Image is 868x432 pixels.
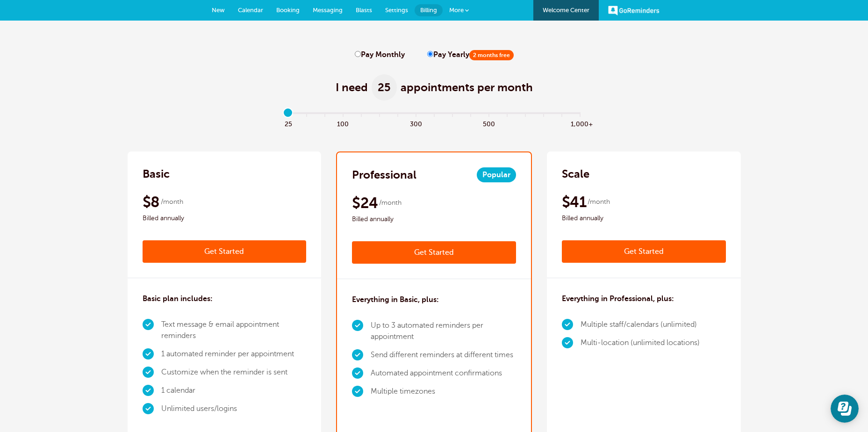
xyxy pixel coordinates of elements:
span: Blasts [356,7,372,14]
li: Multi-location (unlimited locations) [581,334,700,352]
li: Automated appointment confirmations [371,364,516,382]
h2: Basic [143,166,170,181]
input: Pay Yearly2 months free [427,51,433,57]
a: Get Started [562,240,726,263]
label: Pay Monthly [355,50,405,59]
span: Calendar [238,7,263,14]
span: 500 [480,118,498,129]
span: 100 [334,118,352,129]
li: 1 calendar [161,382,307,400]
h3: Everything in Professional, plus: [562,293,674,304]
a: Get Started [352,241,516,264]
span: $41 [562,193,586,211]
span: New [212,7,225,14]
a: Billing [415,4,443,16]
h3: Basic plan includes: [143,293,213,304]
li: Unlimited users/logins [161,400,307,418]
span: 2 months free [469,50,514,60]
iframe: Resource center [831,395,859,423]
label: Pay Yearly [427,50,514,59]
span: Billed annually [562,213,726,224]
span: 25 [279,118,297,129]
h2: Professional [352,167,416,182]
span: Popular [477,167,516,182]
li: Send different reminders at different times [371,346,516,364]
span: Billed annually [143,213,307,224]
span: 25 [372,74,397,101]
h2: Scale [562,166,589,181]
span: $8 [143,193,160,211]
span: Settings [385,7,408,14]
span: Messaging [313,7,343,14]
span: $24 [352,194,378,212]
span: 300 [407,118,425,129]
li: Up to 3 automated reminders per appointment [371,317,516,346]
span: Booking [276,7,300,14]
span: /month [161,196,183,208]
li: 1 automated reminder per appointment [161,345,307,363]
span: Billing [420,7,437,14]
li: Text message & email appointment reminders [161,316,307,345]
input: Pay Monthly [355,51,361,57]
li: Multiple staff/calendars (unlimited) [581,316,700,334]
span: /month [379,197,402,209]
h3: Everything in Basic, plus: [352,294,439,305]
li: Multiple timezones [371,382,516,401]
span: appointments per month [401,80,533,95]
span: /month [588,196,610,208]
li: Customize when the reminder is sent [161,363,307,382]
span: Billed annually [352,214,516,225]
a: Get Started [143,240,307,263]
span: 1,000+ [571,118,589,129]
span: More [449,7,464,14]
span: I need [336,80,368,95]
